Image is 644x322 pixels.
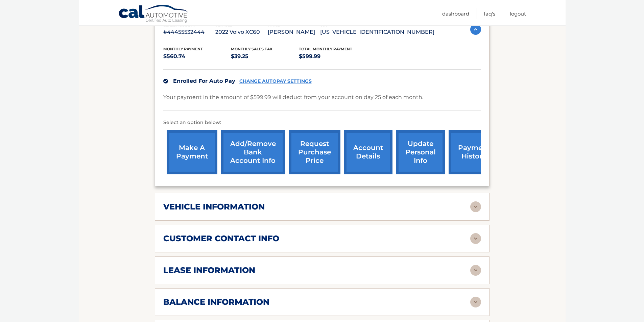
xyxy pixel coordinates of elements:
a: Logout [510,8,526,19]
p: [PERSON_NAME] [268,27,320,37]
a: make a payment [167,130,217,174]
p: #44455532444 [163,27,216,37]
a: update personal info [396,130,445,174]
p: $599.99 [299,52,367,61]
img: accordion-rest.svg [470,297,481,307]
h2: vehicle information [163,202,265,212]
h2: balance information [163,297,269,307]
p: $560.74 [163,52,231,61]
span: Total Monthly Payment [299,47,352,51]
h2: customer contact info [163,233,279,244]
a: Cal Automotive [118,4,189,24]
p: $39.25 [231,52,299,61]
a: Dashboard [442,8,469,19]
a: FAQ's [484,8,495,19]
span: Enrolled For Auto Pay [173,78,235,84]
a: CHANGE AUTOPAY SETTINGS [239,78,312,84]
span: Monthly Payment [163,47,203,51]
p: Select an option below: [163,119,481,127]
h2: lease information [163,265,255,275]
img: check.svg [163,79,168,83]
a: payment history [449,130,499,174]
img: accordion-active.svg [470,24,481,35]
p: [US_VEHICLE_IDENTIFICATION_NUMBER] [320,27,434,37]
a: request purchase price [289,130,340,174]
a: account details [344,130,392,174]
a: Add/Remove bank account info [221,130,285,174]
p: Your payment in the amount of $599.99 will deduct from your account on day 25 of each month. [163,93,423,102]
img: accordion-rest.svg [470,201,481,212]
img: accordion-rest.svg [470,265,481,276]
p: 2022 Volvo XC60 [215,27,268,37]
span: Monthly sales Tax [231,47,272,51]
img: accordion-rest.svg [470,233,481,244]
